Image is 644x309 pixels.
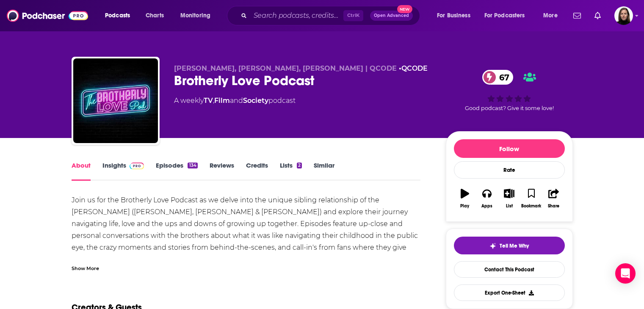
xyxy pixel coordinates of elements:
div: List [506,204,513,209]
button: open menu [174,9,221,22]
img: User Profile [614,6,633,25]
a: InsightsPodchaser Pro [102,161,144,181]
button: open menu [99,9,141,22]
button: Export One-Sheet [454,284,565,301]
span: Logged in as BevCat3 [614,6,633,25]
div: Rate [454,161,565,179]
img: Podchaser Pro [130,163,144,169]
span: Good podcast? Give it some love! [465,105,554,111]
span: New [397,5,412,13]
button: Bookmark [520,183,542,214]
div: Open Intercom Messenger [615,263,636,284]
div: A weekly podcast [174,96,296,106]
div: 2 [297,163,302,168]
div: Play [460,204,469,209]
div: 67Good podcast? Give it some love! [446,64,573,117]
span: and [230,97,243,105]
span: Tell Me Why [500,243,529,249]
img: Brotherly Love Podcast [73,58,158,143]
img: tell me why sparkle [489,243,496,249]
button: open menu [431,9,481,22]
a: Credits [246,161,268,181]
span: Charts [146,10,164,22]
span: Open Advanced [374,14,409,18]
button: Apps [476,183,498,214]
div: Bookmark [521,204,541,209]
a: QCODE [401,64,428,72]
a: Charts [140,9,169,22]
button: Show profile menu [614,6,633,25]
div: Share [548,204,559,209]
button: Play [454,183,476,214]
div: 134 [188,163,197,168]
span: , [213,97,214,105]
span: 67 [491,70,514,85]
div: Search podcasts, credits, & more... [235,6,428,25]
button: Follow [454,139,565,158]
span: Monitoring [180,10,210,22]
a: TV [204,97,213,105]
input: Search podcasts, credits, & more... [250,9,343,22]
button: Share [542,183,564,214]
button: List [498,183,520,214]
a: Society [243,97,268,105]
span: For Business [437,10,470,22]
div: Join us for the Brotherly Love Podcast as we delve into the unique sibling relationship of the [P... [72,194,421,301]
a: Reviews [210,161,234,181]
span: More [543,10,558,22]
span: • [399,64,428,72]
a: Contact This Podcast [454,261,565,278]
span: Ctrl K [343,10,363,21]
button: Open AdvancedNew [370,11,413,21]
a: Similar [314,161,334,181]
button: open menu [479,9,537,22]
a: Lists2 [280,161,302,181]
div: Apps [481,204,492,209]
span: [PERSON_NAME], [PERSON_NAME], [PERSON_NAME] | QCODE [174,64,397,72]
button: tell me why sparkleTell Me Why [454,237,565,254]
a: Show notifications dropdown [570,8,584,23]
a: 67 [482,70,514,85]
button: open menu [537,9,568,22]
a: Episodes134 [156,161,197,181]
span: Podcasts [105,10,130,22]
span: For Podcasters [484,10,525,22]
a: About [72,161,91,181]
a: Film [214,97,230,105]
a: Show notifications dropdown [591,8,604,23]
img: Podchaser - Follow, Share and Rate Podcasts [7,8,88,24]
